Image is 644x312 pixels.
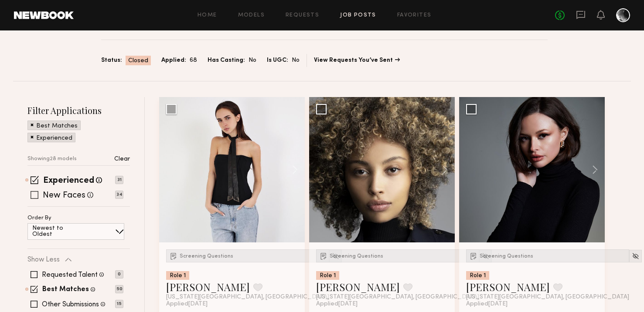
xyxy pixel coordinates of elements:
span: Closed [128,57,148,65]
div: Applied [DATE] [166,301,298,308]
span: 68 [190,56,197,65]
a: Models [238,13,265,18]
label: New Faces [43,191,85,200]
label: Experienced [43,177,94,185]
span: [US_STATE][GEOGRAPHIC_DATA], [GEOGRAPHIC_DATA] [466,294,629,301]
p: 50 [115,285,123,293]
a: [PERSON_NAME] [166,280,250,294]
span: Screening Questions [480,254,533,259]
span: Has Casting: [208,56,245,65]
div: Applied [DATE] [466,301,598,308]
p: 0 [115,270,123,278]
p: Order By [27,215,51,221]
a: View Requests You’ve Sent [314,57,400,64]
img: Submission Icon [319,252,328,260]
a: Requests [286,13,319,18]
a: Job Posts [340,13,376,18]
img: Submission Icon [469,252,478,260]
p: 15 [115,300,123,308]
p: Show Less [27,256,60,263]
p: Newest to Oldest [32,225,84,238]
img: Unhide Model [632,252,639,260]
span: No [249,56,256,65]
div: Role 1 [316,271,339,280]
p: 31 [115,176,123,184]
img: Submission Icon [169,252,178,260]
span: Screening Questions [330,254,383,259]
a: Home [198,13,217,18]
a: Favorites [397,13,432,18]
p: Experienced [36,135,72,141]
div: Role 1 [166,271,189,280]
h2: Filter Applications [27,104,130,116]
span: Screening Questions [180,254,233,259]
span: Status: [101,56,122,65]
label: Other Submissions [42,301,99,308]
span: [US_STATE][GEOGRAPHIC_DATA], [GEOGRAPHIC_DATA] [316,294,479,301]
p: Best Matches [36,123,78,129]
span: No [292,56,300,65]
div: Role 1 [466,271,489,280]
label: Best Matches [42,286,89,293]
span: [US_STATE][GEOGRAPHIC_DATA], [GEOGRAPHIC_DATA] [166,294,329,301]
p: Showing 28 models [27,156,77,162]
p: Clear [114,156,130,162]
p: 34 [115,191,123,199]
span: Is UGC: [267,56,288,65]
a: [PERSON_NAME] [316,280,400,294]
div: Applied [DATE] [316,301,448,308]
a: [PERSON_NAME] [466,280,550,294]
span: Applied: [161,56,186,65]
label: Requested Talent [42,272,98,278]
